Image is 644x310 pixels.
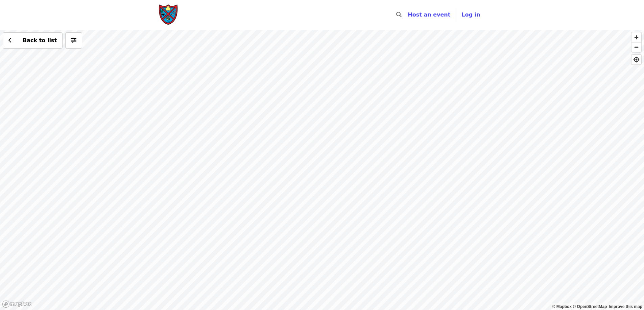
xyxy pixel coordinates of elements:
a: Host an event [408,11,450,18]
a: OpenStreetMap [573,304,607,309]
i: search icon [396,11,402,18]
button: Zoom In [631,32,641,42]
a: Mapbox logo [2,300,32,308]
i: chevron-left icon [8,37,12,44]
button: More filters (0 selected) [65,32,82,49]
a: Mapbox [552,304,572,309]
button: Log in [456,8,485,22]
button: Find My Location [631,55,641,64]
input: Search [406,7,411,23]
span: Log in [461,11,480,18]
img: Society of St. Andrew - Home [159,4,179,26]
span: Back to list [23,37,57,44]
a: Map feedback [609,304,642,309]
i: sliders-h icon [71,37,76,44]
button: Zoom Out [631,42,641,52]
button: Back to list [3,32,63,49]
